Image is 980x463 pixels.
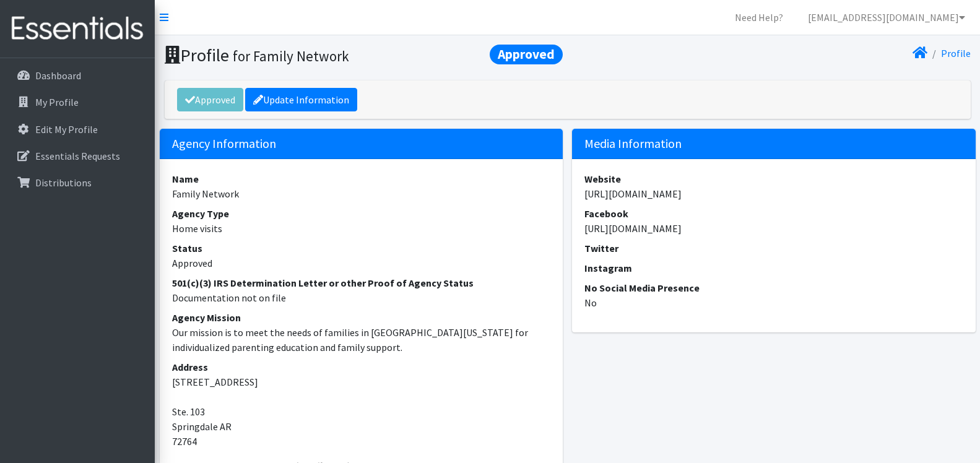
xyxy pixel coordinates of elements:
p: Essentials Requests [35,150,120,162]
dt: Instagram [584,261,963,275]
dt: Status [172,241,551,256]
a: Profile [941,47,971,59]
dt: Website [584,171,963,186]
a: Need Help? [725,5,793,30]
dd: [URL][DOMAIN_NAME] [584,221,963,236]
dt: Name [172,171,551,186]
dt: No Social Media Presence [584,280,963,295]
a: Dashboard [5,63,150,88]
dt: Agency Type [172,206,551,221]
h5: Agency Information [160,129,563,159]
h5: Media Information [572,129,976,159]
span: Approved [490,45,563,64]
a: My Profile [5,90,150,115]
dt: Twitter [584,241,963,256]
p: My Profile [35,96,79,108]
dt: Facebook [584,206,963,221]
p: Dashboard [35,69,81,82]
a: [EMAIL_ADDRESS][DOMAIN_NAME] [798,5,975,30]
dd: Approved [172,256,551,270]
a: Edit My Profile [5,117,150,142]
dt: 501(c)(3) IRS Determination Letter or other Proof of Agency Status [172,275,551,290]
dd: [URL][DOMAIN_NAME] [584,186,963,201]
dd: Documentation not on file [172,290,551,305]
address: [STREET_ADDRESS] Ste. 103 Springdale AR 72764 [172,360,551,449]
a: Update Information [245,88,357,111]
dd: Family Network [172,186,551,201]
dt: Agency Mission [172,310,551,325]
a: Distributions [5,170,150,195]
img: HumanEssentials [5,8,150,50]
h1: Profile [165,45,563,66]
dd: No [584,295,963,310]
p: Edit My Profile [35,123,98,136]
p: Distributions [35,176,92,189]
dd: Home visits [172,221,551,236]
small: for Family Network [233,47,349,65]
a: Essentials Requests [5,144,150,168]
strong: Address [172,361,208,373]
dd: Our mission is to meet the needs of families in [GEOGRAPHIC_DATA][US_STATE] for individualized pa... [172,325,551,355]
